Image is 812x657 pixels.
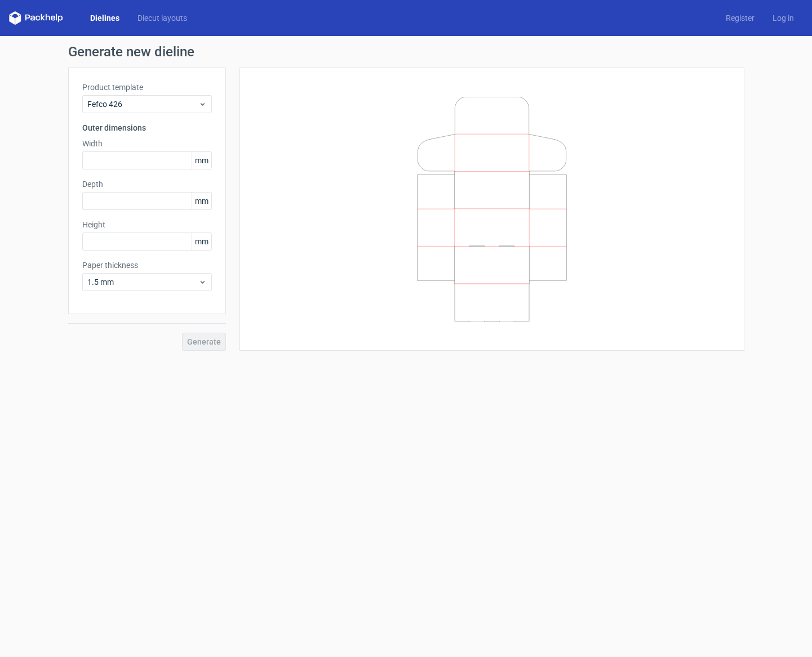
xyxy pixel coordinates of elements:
[717,12,764,24] a: Register
[764,12,803,24] a: Log in
[81,12,128,24] a: Dielines
[82,178,212,190] label: Depth
[87,276,198,288] span: 1.5 mm
[192,193,211,209] span: mm
[128,12,196,24] a: Diecut layouts
[192,152,211,169] span: mm
[82,122,212,133] h3: Outer dimensions
[82,138,212,149] label: Width
[82,219,212,230] label: Height
[82,260,212,271] label: Paper thickness
[192,233,211,250] span: mm
[87,99,198,110] span: Fefco 426
[68,45,744,59] h1: Generate new dieline
[82,82,212,93] label: Product template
